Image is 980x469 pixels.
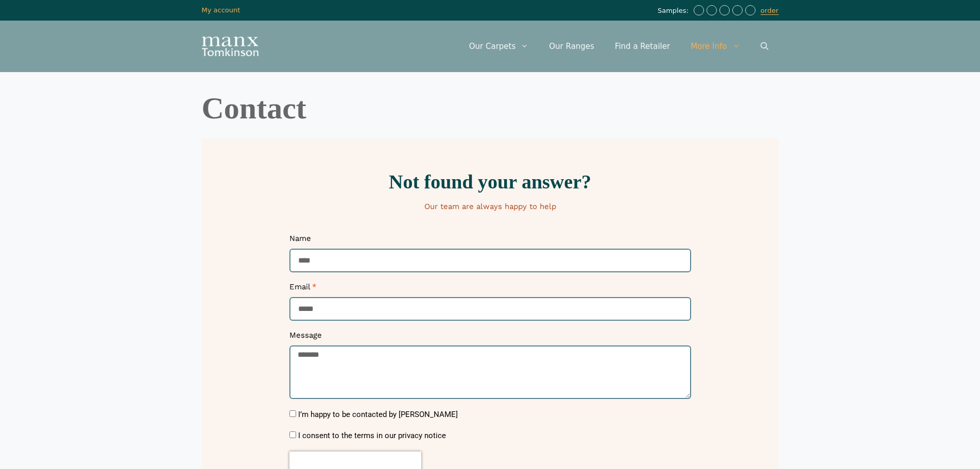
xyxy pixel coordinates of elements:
[289,282,317,297] label: Email
[761,7,779,15] a: order
[207,172,773,192] h2: Not found your answer?
[202,6,240,14] a: My account
[539,31,605,62] a: Our Ranges
[207,202,773,212] p: Our team are always happy to help
[605,31,680,62] a: Find a Retailer
[298,410,458,419] label: I’m happy to be contacted by [PERSON_NAME]
[289,331,322,345] label: Message
[658,7,691,15] span: Samples:
[298,431,446,440] label: I consent to the terms in our privacy notice
[459,31,779,62] nav: Primary
[459,31,539,62] a: Our Carpets
[202,37,259,56] img: Manx Tomkinson
[202,93,779,124] h1: Contact
[750,31,779,62] a: Open Search Bar
[289,234,311,249] label: Name
[680,31,750,62] a: More Info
